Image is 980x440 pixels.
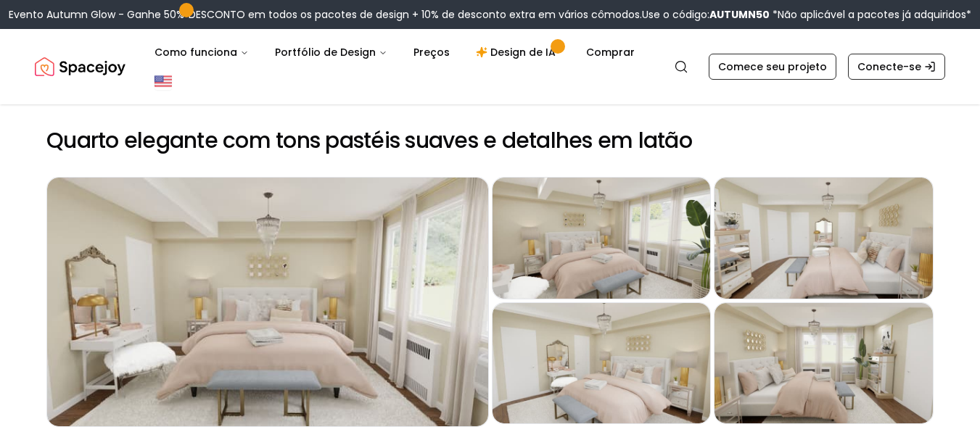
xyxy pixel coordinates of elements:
[275,45,376,59] font: Portfólio de Design
[709,7,770,22] font: AUTUMN50
[586,45,635,59] font: Comprar
[413,45,450,59] font: Preços
[263,38,399,67] button: Portfólio de Design
[46,125,692,156] font: Quarto elegante com tons pastéis suaves e detalhes em latão
[848,54,945,80] a: Conecte-se
[35,52,125,81] a: Alegria espacial
[35,52,125,81] img: Logotipo da Spacejoy
[718,59,827,74] font: Comece seu projeto
[464,38,572,67] a: Design de IA
[155,72,172,90] img: Estados Unidos
[9,7,184,22] font: Evento Autumn Glow - Ganhe 50%
[857,59,921,74] font: Conecte-se
[709,54,836,80] a: Comece seu projeto
[490,45,556,59] font: Design de IA
[189,7,642,22] font: DESCONTO em todos os pacotes de design + 10% de desconto extra em vários cômodos.
[143,38,646,67] nav: Principal
[35,29,945,104] nav: Global
[642,7,709,22] font: Use o código:
[155,45,237,59] font: Como funciona
[143,38,260,67] button: Como funciona
[575,38,646,67] a: Comprar
[402,38,461,67] a: Preços
[773,7,971,22] font: *Não aplicável a pacotes já adquiridos*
